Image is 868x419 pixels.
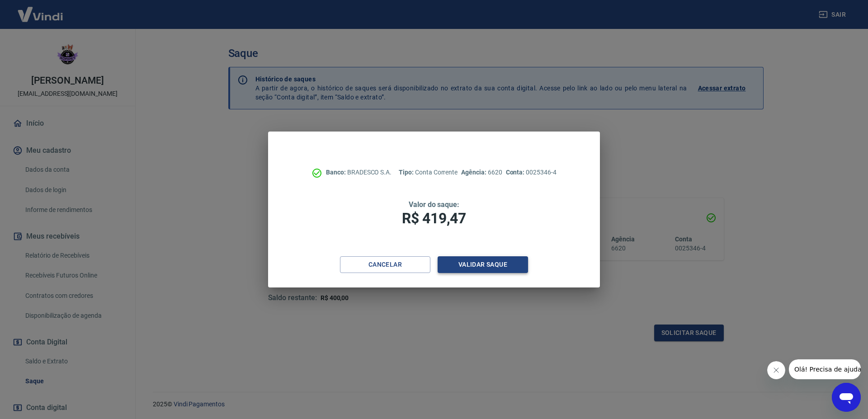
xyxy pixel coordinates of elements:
[832,383,861,412] iframe: Botão para abrir a janela de mensagens
[326,168,392,177] p: BRADESCO S.A.
[326,169,347,176] span: Banco:
[402,210,466,227] span: R$ 419,47
[506,168,557,177] p: 0025346-4
[438,256,528,273] button: Validar saque
[340,256,430,273] button: Cancelar
[409,200,459,209] span: Valor do saque:
[399,168,458,177] p: Conta Corrente
[506,169,526,176] span: Conta:
[399,169,415,176] span: Tipo:
[789,359,861,379] iframe: Mensagem da empresa
[5,6,76,14] span: Olá! Precisa de ajuda?
[461,168,502,177] p: 6620
[461,169,488,176] span: Agência:
[767,361,785,379] iframe: Fechar mensagem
